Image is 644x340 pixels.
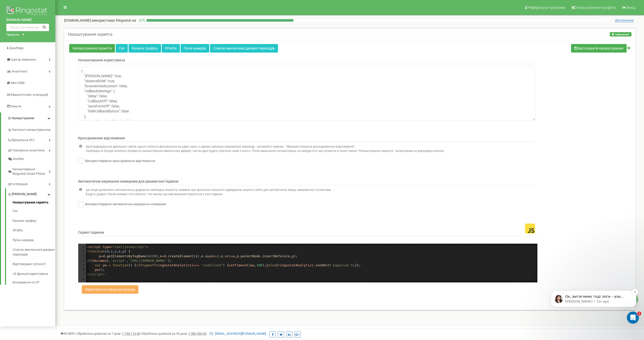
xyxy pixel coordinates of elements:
span: /script> [89,272,105,276]
span: використовує Ringostat на [92,18,136,22]
span: s [111,249,113,253]
a: XPaths [13,226,55,235]
a: Пули номерів [13,235,55,245]
span: else [268,263,276,267]
span: createElement [168,254,193,258]
span: s [148,254,150,258]
span: Колбек [13,157,24,161]
button: Dismiss notification [88,19,95,25]
span: insertBefore [262,254,286,258]
span: Налаштування Ringostat Smart Phone [12,167,49,176]
span: pw [251,263,255,267]
a: Переглянути повну інструкцію [82,288,138,292]
div: 8 [78,277,86,281]
p: Будуть додані тільки номери того регіону і тієї маски, що вже використовуються у пулі підміни. [86,192,332,196]
div: 2 [78,249,86,254]
a: JS функції користувача [13,269,55,279]
span: e [221,254,223,258]
textarea: { "[PERSON_NAME]": true, "observeDOM": true, "browserGeolocation": false, "callbackSettings": { "... [78,67,535,120]
span: e [288,254,290,258]
span: "undefined" [201,263,223,267]
button: Застосувати налаштування [571,44,627,53]
a: XPaths [162,44,180,53]
span: e [118,249,120,253]
div: 4 [78,259,86,263]
span: . ( )[ ], . ( ), . , . , . . ( , ); [87,254,298,258]
span: script [89,245,101,249]
span: async [205,254,215,258]
p: Ок, витягнемо тоді логи - але скоріш за все щось не так із назвою полів все ж [22,24,87,29]
div: 3 [78,254,86,259]
iframe: Intercom live chat [627,312,639,324]
span: = [231,254,233,258]
p: Скрипт підміни [78,217,538,236]
label: Використовувати кроссдоменне відстеження [84,159,155,163]
span: p [292,254,294,258]
a: Гео [13,206,55,216]
span: Налаштування [12,116,34,120]
img: Profile image for Olga [11,25,19,33]
span: = [111,245,113,249]
label: Використовувати автоматичне керування номерами [84,202,166,207]
div: 7 [78,272,86,277]
a: [PERSON_NAME] [8,188,55,199]
span: Реферальна програма [528,6,565,10]
a: Список виключних джерел переходів [13,245,55,259]
p: [DOMAIN_NAME] [64,18,136,23]
input: Пошук за номером [6,24,49,31]
a: Відстежувані сутності [13,259,55,269]
span: = [215,254,217,258]
span: u [115,249,117,253]
a: Канали трафіку [13,216,55,226]
a: Блокування по IP [13,279,55,285]
span: (); [87,268,105,272]
p: Ця опція дозволить автоматично додавати необхідну кількість номерів при зростанні кількості відві... [86,188,332,192]
span: if [136,263,140,267]
span: p [99,254,101,258]
span: = [162,254,164,258]
span: 0 [154,254,156,258]
a: Загальні налаштування [8,124,55,134]
span: Налаштування профілю [576,6,616,10]
span: < [87,272,89,276]
div: 1 [78,245,86,249]
span: Кошти [11,104,21,108]
span: 'pageview' [331,263,351,267]
span: ringostatAnalytics [278,263,313,267]
a: Канали трафіку [129,44,161,53]
span: === [193,263,199,267]
span: pw [95,268,99,272]
span: sendHit [315,263,329,267]
span: 1 [637,312,641,316]
span: Інтеграція [12,182,28,187]
p: 32 % [136,18,146,23]
span: Наскрізна аналітика [13,148,45,153]
p: Щоб відвідування декількох сайтів одного клієнта фіксувалося як один сеанс з одним набором параме... [86,145,444,149]
span: ( ( , , , , ) { [87,249,130,253]
span: document [93,259,109,263]
div: message notification from Olga, 1m ago. Ок, витягнемо тоді логи - але скоріш за все щось не так і... [8,20,93,37]
span: < [87,245,89,249]
span: e [201,254,203,258]
span: Загальні налаштування [12,127,49,132]
span: p [237,254,239,258]
a: Пули номерів [181,44,209,53]
span: = [101,254,103,258]
span: function [89,249,105,253]
button: Інформація [610,32,631,36]
span: type [103,245,111,249]
span: 100 [256,263,262,267]
a: Колбек [8,155,55,163]
span: Детальніше [615,18,634,22]
a: Налаштування скрипта [13,200,55,206]
span: > [146,245,148,249]
a: Налаштування [1,112,55,124]
span: parentNode [241,254,260,258]
span: pw [103,263,107,267]
span: 'script' [111,259,127,263]
span: Дашборд [9,46,23,50]
span: "text/javascript" [113,245,146,249]
span: u [233,254,235,258]
a: [DOMAIN_NAME] [6,18,49,22]
span: Віртуальна АТС [12,138,35,143]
